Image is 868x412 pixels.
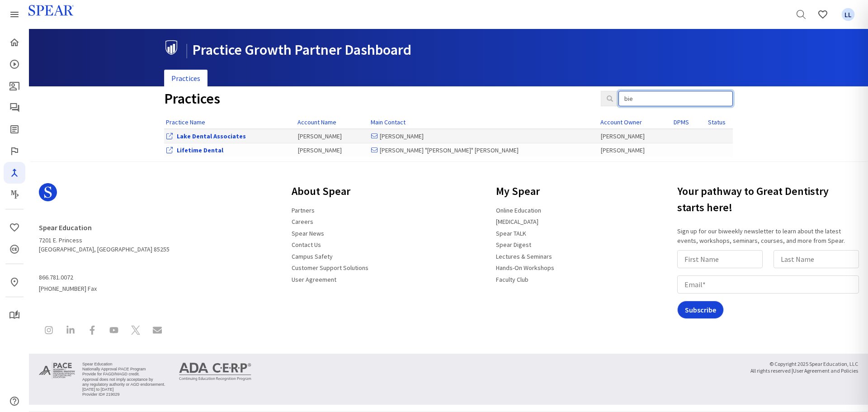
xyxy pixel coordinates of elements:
[677,180,863,219] h3: Your pathway to Great Dentistry starts here!
[600,118,642,126] a: Account Owner
[674,118,689,126] a: DPMS
[164,91,587,107] h1: Practices
[491,180,560,203] h3: My Spear
[4,304,25,326] a: My Study Club
[601,146,670,155] div: [PERSON_NAME]
[618,91,733,106] input: Search Practices
[491,226,532,241] a: Spear TALK
[286,180,374,203] h3: About Spear
[39,270,79,285] a: 866.781.0072
[750,361,858,374] small: © Copyright 2025 Spear Education, LLC All rights reserved |
[601,132,670,141] div: [PERSON_NAME]
[82,392,165,397] li: Provider ID# 219029
[177,132,246,140] a: View Office Dashboard
[82,367,165,372] li: Nationally Approval PACE Program
[126,320,146,342] a: Spear Education on X
[491,237,537,252] a: Spear Digest
[491,272,534,287] a: Faculty Club
[4,162,25,184] a: Navigator Pro
[371,118,406,126] a: Main Contact
[82,387,165,392] li: [DATE] to [DATE]
[4,53,25,75] a: Courses
[4,97,25,118] a: Spear Talk
[491,249,557,264] a: Lectures & Seminars
[298,132,367,141] div: [PERSON_NAME]
[286,214,319,229] a: Careers
[286,272,342,287] a: User Agreement
[39,219,97,236] a: Spear Education
[491,203,547,218] a: Online Education
[286,249,338,264] a: Campus Safety
[286,226,330,241] a: Spear News
[164,70,208,87] a: Practices
[179,363,251,381] img: ADA CERP Continuing Education Recognition Program
[39,183,57,201] svg: Spear Logo
[39,320,59,342] a: Spear Education on Instagram
[297,118,336,126] a: Account Name
[147,320,167,342] a: Contact Spear Education
[677,227,863,246] p: Sign up for our biweekly newsletter to learn about the latest events, workshops, seminars, course...
[39,361,75,380] img: Approved PACE Program Provider
[39,270,170,293] span: [PHONE_NUMBER] Fax
[837,4,859,25] a: Favorites
[82,382,165,387] li: any regulatory authority or AGD endorsement.
[61,320,80,342] a: Spear Education on LinkedIn
[286,237,326,252] a: Contact Us
[4,217,25,238] a: Favorites
[708,118,726,126] a: Status
[177,146,223,154] a: View Office Dashboard
[4,238,25,260] a: CE Credits
[298,146,367,155] div: [PERSON_NAME]
[4,390,25,412] a: Help
[677,301,724,319] input: Subscribe
[4,75,25,97] a: Patient Education
[4,118,25,140] a: Spear Digest
[371,132,597,141] div: [PERSON_NAME]
[4,184,25,205] a: Masters Program
[4,140,25,162] a: Faculty Club Elite
[82,377,165,382] li: Approval does not imply acceptance by
[39,219,170,254] address: 7201 E. Princess [GEOGRAPHIC_DATA], [GEOGRAPHIC_DATA] 85255
[842,8,855,21] span: LL
[4,4,25,25] a: Spear Products
[371,146,597,155] div: [PERSON_NAME] "[PERSON_NAME]" [PERSON_NAME]
[4,32,25,53] a: Home
[790,4,812,25] a: Search
[677,250,763,268] input: First Name
[104,320,124,342] a: Spear Education on YouTube
[185,41,189,59] span: |
[166,118,205,126] a: Practice Name
[164,40,726,58] h1: Practice Growth Partner Dashboard
[82,362,165,367] li: Spear Education
[82,372,165,377] li: Provide for FAGD/MAGD credit.
[677,275,859,294] input: Email*
[491,260,560,275] a: Hands-On Workshops
[39,180,170,212] a: Spear Logo
[812,4,834,25] a: Favorites
[491,214,544,229] a: [MEDICAL_DATA]
[286,260,374,275] a: Customer Support Solutions
[82,320,102,342] a: Spear Education on Facebook
[286,203,320,218] a: Partners
[774,250,859,268] input: Last Name
[4,271,25,293] a: In-Person & Virtual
